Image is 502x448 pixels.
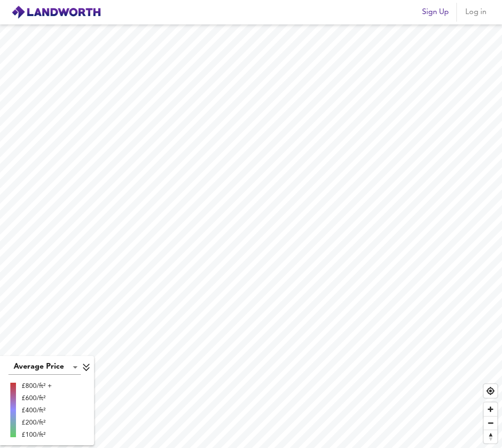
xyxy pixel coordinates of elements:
[484,402,497,416] button: Zoom in
[22,406,52,415] div: £400/ft²
[8,360,81,375] div: Average Price
[22,430,52,440] div: £100/ft²
[464,6,487,19] span: Log in
[484,430,497,443] button: Reset bearing to north
[461,3,491,22] button: Log in
[484,416,497,430] button: Zoom out
[22,381,52,391] div: £800/ft² +
[422,6,449,19] span: Sign Up
[22,418,52,427] div: £200/ft²
[484,384,497,398] button: Find my location
[22,394,52,403] div: £600/ft²
[418,3,453,22] button: Sign Up
[11,5,101,19] img: logo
